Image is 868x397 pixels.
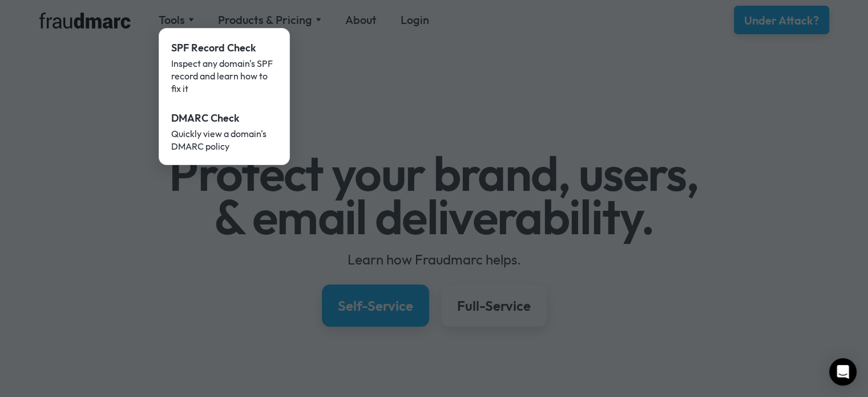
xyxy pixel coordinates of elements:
div: DMARC Check [171,111,277,126]
div: Open Intercom Messenger [829,358,857,386]
div: SPF Record Check [171,41,277,55]
div: Quickly view a domain's DMARC policy [171,127,277,153]
div: Inspect any domain's SPF record and learn how to fix it [171,57,277,95]
nav: Tools [159,28,290,165]
a: SPF Record CheckInspect any domain's SPF record and learn how to fix it [163,33,285,103]
a: DMARC CheckQuickly view a domain's DMARC policy [163,103,285,161]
